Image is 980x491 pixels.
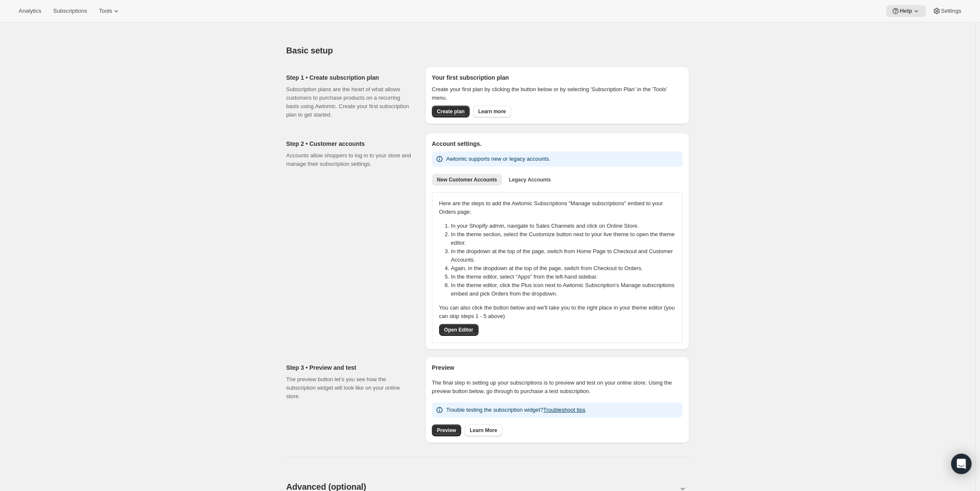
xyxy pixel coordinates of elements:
button: Settings [927,5,966,17]
button: Subscriptions [48,5,92,17]
p: The final step in setting up your subscriptions is to preview and test on your online store. Usin... [432,379,683,396]
a: Learn More [465,424,502,436]
button: Tools [94,5,126,17]
button: New Customer Accounts [432,174,502,186]
p: Awtomic supports new or legacy accounts. [446,155,550,163]
p: The preview button let’s you see how the subscription widget will look like on your online store. [286,375,412,401]
li: In the theme editor, click the Plus icon next to Awtomic Subscription's Manage subscriptions embe... [451,281,680,298]
p: Accounts allow shoppers to log in to your store and manage their subscription settings. [286,151,412,168]
a: Learn more [473,106,511,117]
p: Trouble testing the subscription widget? [446,406,585,414]
span: Basic setup [286,46,333,55]
li: In the dropdown at the top of the page, switch from Home Page to Checkout and Customer Accounts. [451,247,680,264]
span: Learn More [470,427,497,434]
li: Again, in the dropdown at the top of the page, switch from Checkout to Orders. [451,264,680,273]
span: Analytics [19,8,41,14]
span: Settings [941,8,961,14]
span: Legacy Accounts [509,176,551,183]
li: In the theme section, select the Customize button next to your live theme to open the theme editor. [451,230,680,247]
li: In the theme editor, select "Apps" from the left-hand sidebar. [451,273,680,281]
li: In your Shopify admin, navigate to Sales Channels and click on Online Store. [451,222,680,230]
span: Tools [99,8,112,14]
h2: Step 2 • Customer accounts [286,139,412,148]
span: Subscriptions [53,8,87,14]
span: Create plan [437,108,465,115]
p: Create your first plan by clicking the button below or by selecting 'Subscription Plan' in the 'T... [432,85,683,102]
span: Preview [437,427,456,434]
span: Learn more [478,108,506,115]
p: You can also click the button below and we'll take you to the right place in your theme editor (y... [439,304,675,321]
h2: Your first subscription plan [432,73,683,82]
h2: Account settings. [432,139,683,148]
button: Legacy Accounts [504,174,556,186]
a: Preview [432,424,461,436]
p: Here are the steps to add the Awtomic Subscriptions "Manage subscriptions" embed to your Orders p... [439,199,675,216]
span: Open Editor [444,326,473,333]
button: Create plan [432,106,470,117]
div: Open Intercom Messenger [951,454,972,474]
span: Help [900,8,912,14]
a: Troubleshoot tips [543,407,585,413]
h2: Step 1 • Create subscription plan [286,73,412,82]
h2: Preview [432,363,683,372]
button: Open Editor [439,324,479,336]
span: New Customer Accounts [437,176,497,183]
button: Analytics [14,5,46,17]
h2: Step 3 • Preview and test [286,363,412,372]
button: Help [886,5,926,17]
p: Subscription plans are the heart of what allows customers to purchase products on a recurring bas... [286,85,412,119]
